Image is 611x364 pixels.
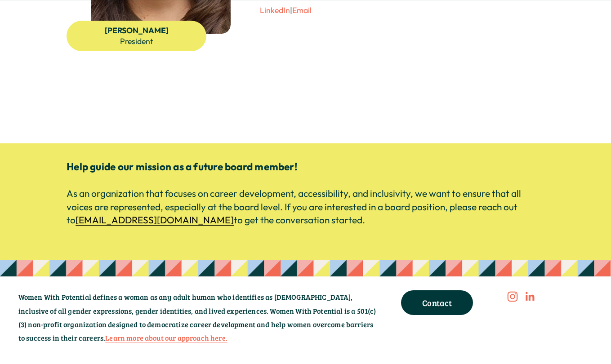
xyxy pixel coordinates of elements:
a: Contact [401,290,473,315]
a: [EMAIL_ADDRESS][DOMAIN_NAME] [76,214,234,226]
a: LinkedIn [260,5,290,15]
code: Women With Potential defines a woman as any adult human who identifies as [DEMOGRAPHIC_DATA], inc... [18,292,376,342]
a: LinkedIn [524,291,535,302]
p: | [260,5,521,16]
a: Learn more about our approach here. [105,331,227,345]
p: President [71,25,202,47]
a: Instagram [507,291,518,302]
p: As an organization that focuses on career development, accessibility, and inclusivity, we want to... [67,187,544,226]
strong: Help guide our mission as a future board member! [67,160,297,173]
strong: [PERSON_NAME] [105,25,169,36]
a: Email [292,5,312,15]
